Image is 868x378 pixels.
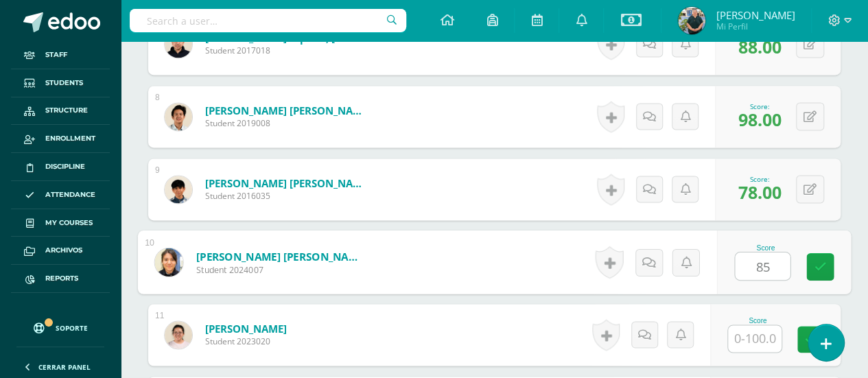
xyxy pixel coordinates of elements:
a: Students [11,69,110,97]
span: Cerrar panel [38,362,91,372]
input: 0-100.0 [735,252,790,280]
span: Staff [45,49,67,60]
span: My courses [45,217,93,228]
img: 4447a754f8b82caf5a355abd86508926.png [678,7,705,34]
img: 2afa192bed52dc4c405dc3261bde84b2.png [154,248,183,276]
span: Soporte [56,323,88,333]
span: 88.00 [738,35,781,58]
span: Student 2017018 [205,45,370,56]
span: Reports [45,273,78,284]
a: Staff [11,41,110,69]
a: Structure [11,97,110,126]
span: [PERSON_NAME] [716,8,795,22]
span: 98.00 [738,108,781,131]
span: Mi Perfil [716,21,795,32]
span: Enrollment [45,133,95,144]
input: Search a user… [130,9,406,32]
div: Score [734,244,797,251]
a: Reports [11,265,110,293]
div: Score: [738,102,781,111]
a: [PERSON_NAME] [PERSON_NAME] [205,104,370,117]
a: [PERSON_NAME] [PERSON_NAME] [205,176,370,190]
span: Student 2019008 [205,117,370,129]
a: Soporte [16,309,104,343]
div: Score [727,317,788,324]
a: Attendance [11,181,110,209]
span: 78.00 [738,180,781,204]
a: [PERSON_NAME] [PERSON_NAME] [196,249,366,263]
span: Students [45,78,83,88]
a: [PERSON_NAME] [205,322,287,335]
span: Structure [45,105,88,116]
span: Discipline [45,161,85,172]
span: Attendance [45,189,95,200]
img: f76073ca312b03dd87f23b6b364bf11e.png [165,176,192,203]
div: Score: [738,174,781,184]
img: 989625109da5e4b6e7106fc46bd51766.png [165,103,192,130]
a: Discipline [11,153,110,181]
span: Student 2016035 [205,190,370,202]
a: My courses [11,209,110,237]
img: 4c81a8a006ef53e436624bd90c695afd.png [165,321,192,349]
a: Archivos [11,237,110,265]
a: Enrollment [11,125,110,153]
span: Student 2024007 [196,263,366,276]
img: f030b365f4a656aee2bc7c6bfb38a77c.png [165,30,192,58]
span: Student 2023020 [205,335,287,347]
span: Archivos [45,245,82,256]
input: 0-100.0 [728,325,782,352]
